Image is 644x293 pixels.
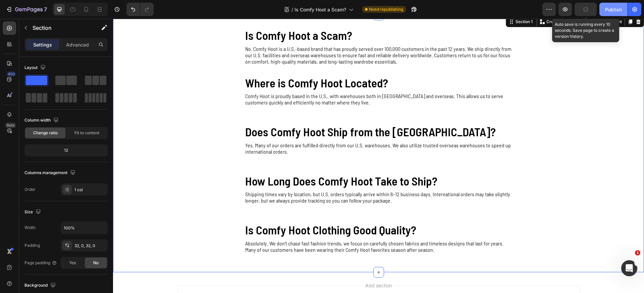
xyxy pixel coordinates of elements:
p: Shipping times vary by location, but U.S. orders typically arrive within 6–12 business days. Inte... [132,172,399,185]
div: Width [24,225,36,231]
iframe: Design area [113,19,644,293]
input: Auto [61,222,107,234]
h2: Does Comfy Hoot Ship from the [GEOGRAPHIC_DATA]? [131,103,400,123]
span: 1 [635,250,640,255]
div: Columns management [24,168,77,177]
div: 1 col [74,187,106,193]
h2: Where is Comfy Hoot Located? [131,55,400,74]
p: Absolutely. We don’t chase fast fashion trends, we focus on carefully chosen fabrics and timeless... [132,221,399,234]
div: Layout [24,63,47,72]
div: Order [24,187,36,193]
p: No. Comfy Hoot is a U.S.-based brand that has proudly served over 100,000 customers in the past 1... [132,27,399,46]
div: Undo/Redo [126,3,154,16]
span: Is Comfy Hoot a Scam? [294,6,346,13]
p: Section [33,24,88,32]
p: Advanced [66,41,89,48]
div: Beta [5,123,16,128]
div: Publish [605,6,622,13]
span: Need republishing [369,6,403,12]
div: 450 [6,71,16,77]
iframe: Intercom live chat [621,260,637,276]
div: Padding [24,242,40,248]
span: Fit to content [74,130,99,136]
button: Publish [599,3,628,16]
p: Yes. Many of our orders are fulfilled directly from our U.S. warehouses. We also utilize trusted ... [132,123,399,136]
div: Rich Text Editor. Editing area: main [131,221,400,235]
p: Settings [33,41,52,48]
div: 12 [26,146,106,155]
p: 7 [44,5,47,13]
span: Add section [250,263,281,270]
span: / [291,6,293,13]
div: Page padding [24,260,57,266]
h2: Is Comfy Hoot Clothing Good Quality? [131,202,400,221]
div: Size [24,208,42,217]
div: Column width [24,116,60,125]
span: Yes [69,260,76,266]
h2: How Long Does Comfy Hoot Take to Ship? [131,153,400,172]
p: Comfy Hoot is proudly based in the U.S., with warehouses both in [GEOGRAPHIC_DATA] and overseas. ... [132,74,399,87]
div: Background [24,281,57,290]
div: 32, 0, 32, 0 [74,243,106,249]
div: Rich Text Editor. Editing area: main [131,123,400,137]
span: Change ratio [33,130,58,136]
span: No [93,260,99,266]
button: 7 [3,3,50,16]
